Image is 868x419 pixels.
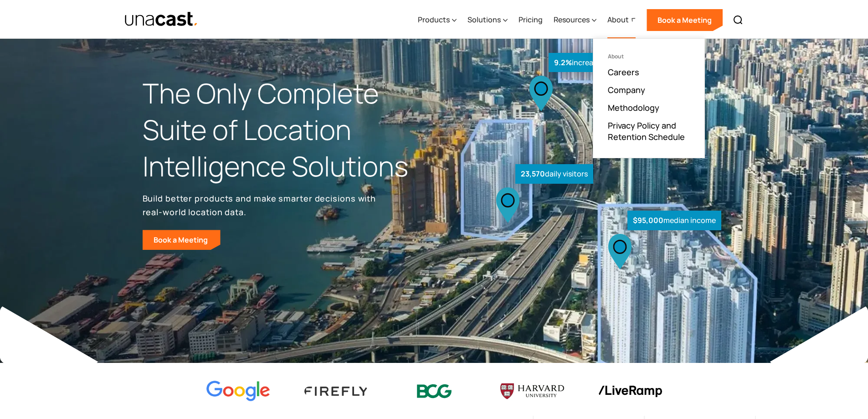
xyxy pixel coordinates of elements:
[467,14,501,25] div: Solutions
[627,211,721,230] div: median income
[733,15,744,26] img: Search icon
[519,1,543,39] a: Pricing
[418,14,450,25] div: Products
[647,9,723,31] a: Book a Meeting
[598,386,662,397] img: liveramp logo
[633,215,663,225] strong: $95,000
[143,230,221,250] a: Book a Meeting
[549,53,653,72] div: increase in foot traffic
[143,191,380,219] p: Build better products and make smarter decisions with real-world location data.
[608,84,645,95] a: Company
[500,380,564,402] img: Harvard U logo
[607,14,629,25] div: About
[608,67,639,78] a: Careers
[593,38,705,158] nav: About
[467,1,508,39] div: Solutions
[608,53,690,60] div: About
[608,120,690,143] a: Privacy Policy and Retention Schedule
[124,11,199,27] a: home
[554,14,590,25] div: Resources
[554,57,572,67] strong: 9.2%
[515,164,593,184] div: daily visitors
[124,11,199,27] img: Unacast text logo
[607,1,636,39] div: About
[143,75,434,184] h1: The Only Complete Suite of Location Intelligence Solutions
[402,378,466,404] img: BCG logo
[608,102,659,113] a: Methodology
[206,381,270,402] img: Google logo Color
[554,1,596,39] div: Resources
[418,1,457,39] div: Products
[521,169,545,179] strong: 23,570
[304,387,368,395] img: Firefly Advertising logo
